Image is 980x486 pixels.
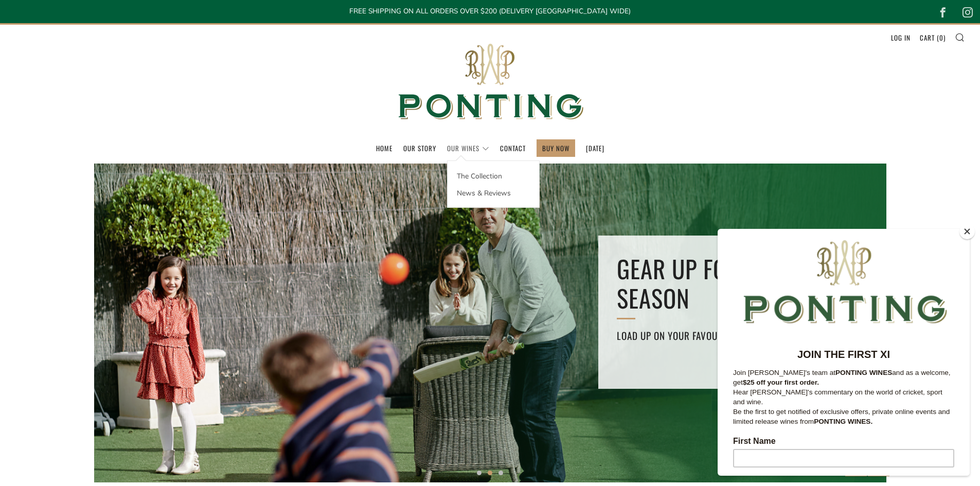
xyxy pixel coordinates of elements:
a: The Collection [448,167,539,184]
p: Be the first to get notified of exclusive offers, private online events and limited release wines... [15,178,237,197]
a: News & Reviews [448,184,539,201]
strong: PONTING WINES [118,140,174,148]
a: [DATE] [586,140,604,156]
h4: Load up on your favourite Ponting Wines! [617,327,868,344]
a: Our Wines [447,140,489,156]
a: Our Story [403,140,436,156]
strong: $25 off your first order. [25,150,101,157]
button: Close [959,224,975,239]
button: 3 [498,471,503,475]
p: Join [PERSON_NAME]'s team at and as a welcome, get [15,139,237,158]
a: BUY NOW [542,140,569,156]
label: First Name [15,208,237,220]
label: Last Name [15,251,237,263]
input: Subscribe [15,337,237,356]
img: Ponting Wines [387,25,593,139]
a: Home [376,140,393,156]
button: 1 [477,471,482,475]
p: Hear [PERSON_NAME]'s commentary on the world of cricket, sport and wine. [15,158,237,178]
h2: GEAR UP FOR CRICKET SEASON [617,254,868,313]
button: 2 [488,471,492,475]
span: 0 [939,32,943,43]
strong: PONTING WINES. [96,189,155,196]
label: Email [15,294,237,307]
strong: JOIN THE FIRST XI [80,120,172,131]
a: Contact [500,140,526,156]
span: We will send you a confirmation email to subscribe. I agree to sign up to the Ponting Wines newsl... [15,368,230,413]
a: Cart (0) [920,29,946,46]
a: Log in [891,29,911,46]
